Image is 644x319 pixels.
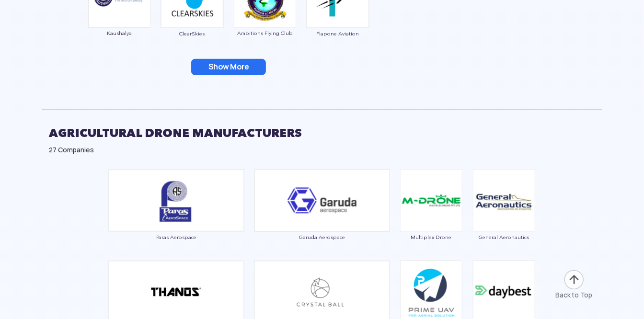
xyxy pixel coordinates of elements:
[472,196,536,240] a: General Aeronautics
[400,196,463,240] a: Multiplex Drone
[400,170,462,232] img: ic_multiplex.png
[161,31,224,36] span: ClearSkies
[108,234,244,240] span: Paras Aerospace
[233,30,297,36] span: Ambitions Flying Club
[555,290,592,300] div: Back to Top
[49,145,595,155] div: 27 Companies
[254,169,390,232] img: ic_garuda_eco.png
[472,234,536,240] span: General Aeronautics
[191,59,266,75] button: Show More
[88,30,151,36] span: Kaushalya
[108,169,244,232] img: ic_paras_double.png
[254,234,390,240] span: Garuda Aerospace
[49,121,595,145] h2: AGRICULTURAL DRONE MANUFACTURERS
[473,170,535,232] img: ic_general.png
[400,234,463,240] span: Multiplex Drone
[306,31,369,36] span: Flapone Aviation
[563,269,585,290] img: ic_arrow-up.png
[108,196,244,240] a: Paras Aerospace
[254,196,390,240] a: Garuda Aerospace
